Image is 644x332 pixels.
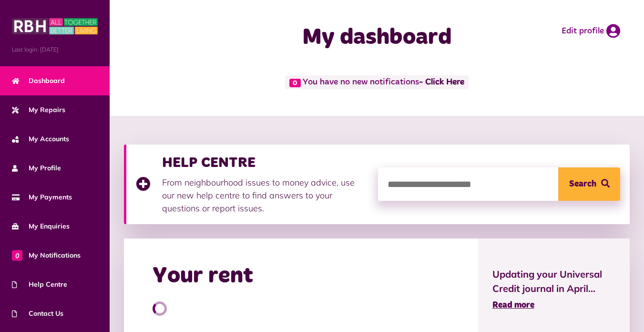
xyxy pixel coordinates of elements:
img: MyRBH [12,17,98,36]
h3: HELP CENTRE [162,154,368,171]
span: Help Centre [12,280,67,290]
span: Updating your Universal Credit journal in April... [492,267,615,296]
a: Edit profile [562,24,620,38]
span: My Payments [12,192,72,202]
span: My Enquiries [12,221,70,231]
span: 0 [289,79,301,87]
h1: My dashboard [253,24,501,52]
span: 0 [12,250,22,260]
span: My Notifications [12,250,81,260]
a: Updating your Universal Credit journal in April... Read more [492,267,615,312]
span: Read more [492,301,534,310]
span: Search [569,167,596,201]
span: You have no new notifications [285,75,469,89]
span: My Repairs [12,105,65,115]
h2: Your rent [153,262,253,290]
button: Search [558,167,620,201]
a: - Click Here [419,78,464,87]
span: My Profile [12,163,61,173]
span: My Accounts [12,134,69,144]
span: Last login: [DATE] [12,45,98,54]
p: From neighbourhood issues to money advice, use our new help centre to find answers to your questi... [162,176,368,215]
span: Dashboard [12,76,65,86]
span: Contact Us [12,309,63,319]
